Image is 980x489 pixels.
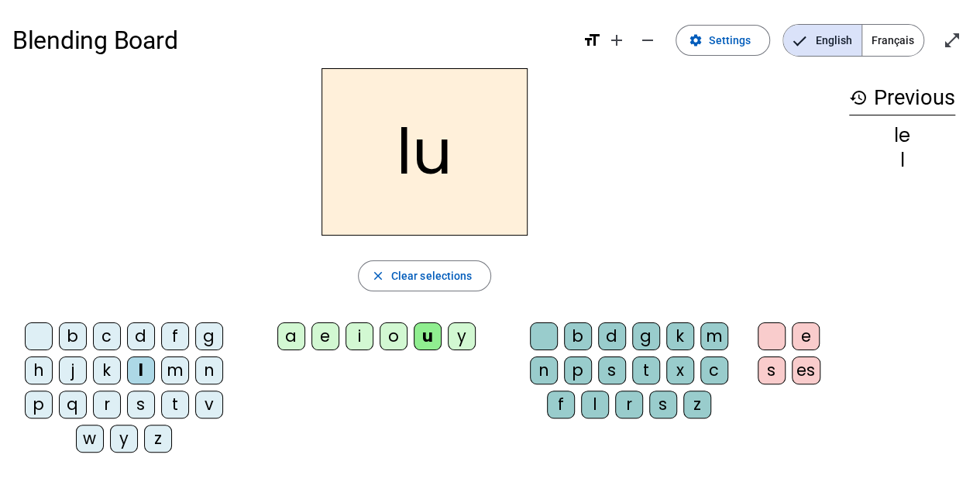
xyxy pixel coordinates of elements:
div: k [666,322,694,350]
div: g [632,322,660,350]
button: Enter full screen [937,25,968,56]
span: Clear selections [391,267,473,285]
div: w [76,425,104,453]
div: l [127,356,155,384]
div: l [849,151,955,170]
div: r [93,391,121,418]
div: g [195,322,223,350]
div: l [581,391,609,418]
div: b [564,322,592,350]
div: es [792,356,820,384]
div: x [666,356,694,384]
div: p [25,391,53,418]
div: z [683,391,711,418]
div: s [649,391,677,418]
span: English [783,25,861,56]
div: o [380,322,407,350]
div: b [59,322,87,350]
div: s [758,356,786,384]
mat-icon: close [371,269,385,283]
div: n [530,356,558,384]
button: Clear selections [358,260,492,291]
div: c [700,356,728,384]
div: c [93,322,121,350]
span: Français [862,25,923,56]
div: m [161,356,189,384]
div: i [346,322,373,350]
div: q [59,391,87,418]
div: u [414,322,442,350]
div: m [700,322,728,350]
h3: Previous [849,81,955,115]
button: Settings [676,25,770,56]
div: p [564,356,592,384]
div: n [195,356,223,384]
h1: Blending Board [12,15,570,65]
button: Increase font size [601,25,632,56]
span: Settings [709,31,751,50]
mat-icon: history [849,88,868,107]
div: e [792,322,820,350]
div: y [110,425,138,453]
div: le [849,126,955,145]
div: h [25,356,53,384]
mat-icon: settings [689,33,703,47]
div: y [448,322,476,350]
div: d [598,322,626,350]
div: f [547,391,575,418]
button: Decrease font size [632,25,663,56]
div: j [59,356,87,384]
div: z [144,425,172,453]
mat-icon: remove [638,31,657,50]
div: d [127,322,155,350]
h2: lu [322,68,528,236]
div: t [632,356,660,384]
div: e [311,322,339,350]
div: s [598,356,626,384]
div: a [277,322,305,350]
div: r [615,391,643,418]
mat-icon: add [607,31,626,50]
div: f [161,322,189,350]
div: v [195,391,223,418]
div: s [127,391,155,418]
mat-icon: format_size [583,31,601,50]
div: t [161,391,189,418]
mat-button-toggle-group: Language selection [782,24,924,57]
mat-icon: open_in_full [943,31,961,50]
div: k [93,356,121,384]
